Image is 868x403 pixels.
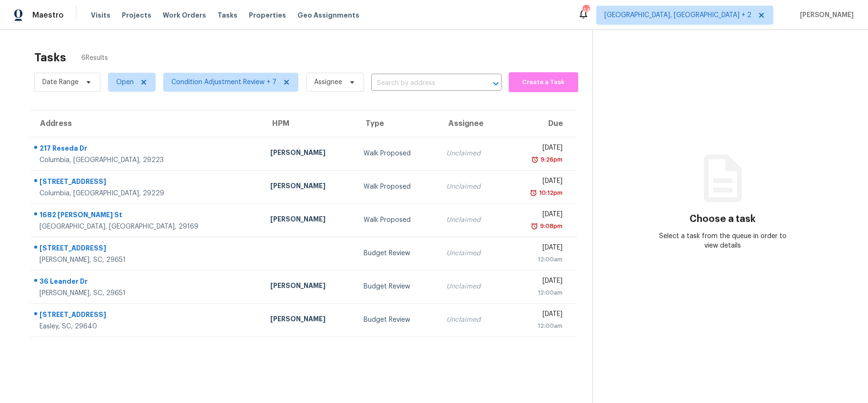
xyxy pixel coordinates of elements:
[512,276,562,288] div: [DATE]
[356,110,438,137] th: Type
[504,110,577,137] th: Due
[263,110,356,137] th: HPM
[39,210,255,222] div: 1682 [PERSON_NAME] St
[446,315,497,325] div: Unclaimed
[512,309,562,321] div: [DATE]
[297,10,359,20] span: Geo Assignments
[582,6,589,15] div: 44
[509,72,578,92] button: Create a Task
[539,155,562,164] div: 9:26pm
[270,148,348,160] div: [PERSON_NAME]
[531,155,539,164] img: Overdue Alarm Icon
[446,215,497,225] div: Unclaimed
[217,12,237,19] span: Tasks
[30,110,263,137] th: Address
[512,210,562,221] div: [DATE]
[364,282,431,291] div: Budget Review
[39,144,255,155] div: 217 Reseda Dr
[81,53,108,63] span: 6 Results
[512,288,562,297] div: 12:00am
[364,215,431,225] div: Walk Proposed
[371,76,475,91] input: Search by address
[446,182,497,192] div: Unclaimed
[446,249,497,258] div: Unclaimed
[513,77,573,88] span: Create a Task
[512,176,562,188] div: [DATE]
[690,214,756,224] h3: Choose a task
[270,281,348,293] div: [PERSON_NAME]
[512,243,562,255] div: [DATE]
[796,10,854,20] span: [PERSON_NAME]
[249,10,286,20] span: Properties
[39,322,255,331] div: Easley, SC, 29640
[537,188,562,198] div: 10:12pm
[364,149,431,158] div: Walk Proposed
[604,10,751,20] span: [GEOGRAPHIC_DATA], [GEOGRAPHIC_DATA] + 2
[512,321,562,331] div: 12:00am
[530,188,537,198] img: Overdue Alarm Icon
[39,255,255,265] div: [PERSON_NAME], SC, 29651
[364,249,431,258] div: Budget Review
[314,77,342,87] span: Assignee
[446,149,497,158] div: Unclaimed
[364,182,431,192] div: Walk Proposed
[39,310,255,322] div: [STREET_ADDRESS]
[446,282,497,291] div: Unclaimed
[512,143,562,155] div: [DATE]
[39,277,255,288] div: 36 Leander Dr
[658,231,788,250] div: Select a task from the queue in order to view details
[39,189,255,198] div: Columbia, [GEOGRAPHIC_DATA], 29229
[171,77,276,87] span: Condition Adjustment Review + 7
[531,221,538,231] img: Overdue Alarm Icon
[122,10,151,20] span: Projects
[439,110,504,137] th: Assignee
[39,155,255,165] div: Columbia, [GEOGRAPHIC_DATA], 29223
[116,77,134,87] span: Open
[39,288,255,298] div: [PERSON_NAME], SC, 29651
[34,53,66,62] h2: Tasks
[39,222,255,231] div: [GEOGRAPHIC_DATA], [GEOGRAPHIC_DATA], 29169
[270,214,348,226] div: [PERSON_NAME]
[538,221,562,231] div: 9:08pm
[39,243,255,255] div: [STREET_ADDRESS]
[91,10,110,20] span: Visits
[270,314,348,326] div: [PERSON_NAME]
[163,10,206,20] span: Work Orders
[270,181,348,193] div: [PERSON_NAME]
[42,77,79,87] span: Date Range
[489,77,503,90] button: Open
[39,177,255,189] div: [STREET_ADDRESS]
[364,315,431,325] div: Budget Review
[512,255,562,264] div: 12:00am
[32,10,64,20] span: Maestro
